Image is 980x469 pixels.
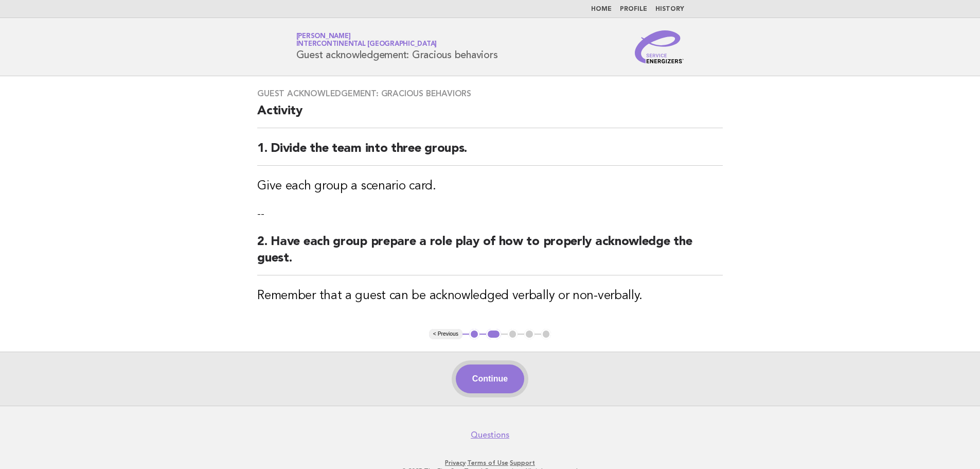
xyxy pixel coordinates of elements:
[257,207,723,221] p: --
[257,89,723,99] h3: Guest acknowledgement: Gracious behaviors
[257,178,723,195] h3: Give each group a scenario card.
[175,459,805,467] p: · ·
[510,459,535,466] a: Support
[445,459,466,466] a: Privacy
[257,234,723,275] h2: 2. Have each group prepare a role play of how to properly acknowledge the guest.
[635,30,684,63] img: Service Energizers
[296,41,437,48] span: InterContinental [GEOGRAPHIC_DATA]
[591,6,612,12] a: Home
[429,329,462,339] button: < Previous
[620,6,647,12] a: Profile
[655,6,684,12] a: History
[257,141,723,166] h2: 1. Divide the team into three groups.
[296,33,498,60] h1: Guest acknowledgement: Gracious behaviors
[467,459,508,466] a: Terms of Use
[486,329,501,339] button: 2
[471,430,509,440] a: Questions
[469,329,479,339] button: 1
[296,33,437,47] a: [PERSON_NAME]InterContinental [GEOGRAPHIC_DATA]
[257,288,723,304] h3: Remember that a guest can be acknowledged verbally or non-verbally.
[456,364,524,393] button: Continue
[257,103,723,128] h2: Activity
